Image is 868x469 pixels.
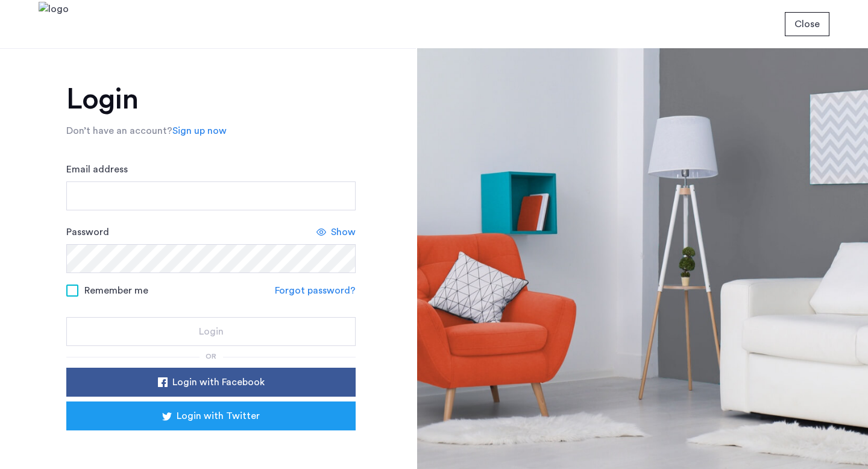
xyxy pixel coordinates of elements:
button: button [785,12,829,36]
h1: Login [66,85,356,114]
span: Show [331,225,356,239]
span: Close [794,17,820,31]
label: Email address [66,162,128,177]
button: button [66,317,356,346]
a: Sign up now [172,124,227,138]
label: Password [66,225,109,239]
button: button [66,401,356,430]
a: Forgot password? [275,283,356,298]
span: Login with Twitter [177,409,260,423]
span: Remember me [84,283,148,298]
button: button [66,368,356,397]
span: Login with Facebook [172,375,265,389]
span: or [206,353,216,360]
span: Login [199,324,224,339]
span: Don’t have an account? [66,126,172,136]
img: logo [39,2,69,47]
